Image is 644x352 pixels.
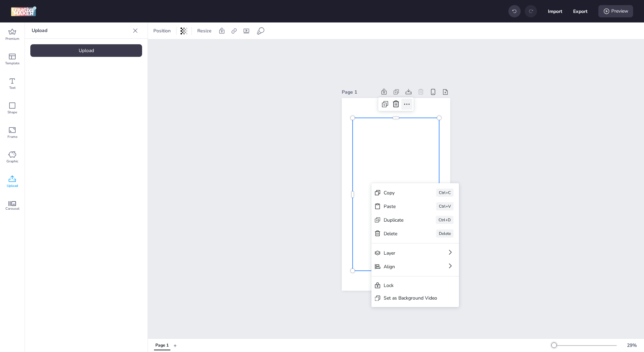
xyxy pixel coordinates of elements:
span: Resize [196,27,213,34]
div: Layer [384,250,428,257]
div: Ctrl+C [436,189,454,197]
span: Carousel [5,206,19,211]
div: Lock [384,282,437,289]
img: logo Creative Maker [11,6,36,16]
div: Tabs [151,339,173,351]
div: Duplicate [384,217,417,224]
button: + [173,339,177,351]
div: Ctrl+D [436,216,454,224]
div: Delete [436,229,454,238]
div: Page 1 [155,342,169,349]
div: Page 1 [342,89,377,96]
div: Paste [384,203,417,210]
span: Premium [5,36,19,42]
div: 29 % [624,342,640,349]
div: Delete [384,230,417,237]
button: Export [573,4,587,18]
div: Set as Background Video [384,294,437,302]
div: Preview [598,5,633,17]
div: Ctrl+V [436,202,454,210]
span: Upload [7,183,18,189]
span: Template [5,61,19,66]
span: Position [152,27,172,34]
button: Import [548,4,562,18]
div: Align [384,263,428,270]
p: Upload [32,22,130,39]
span: Graphic [6,159,18,164]
span: Shape [7,110,17,115]
span: Text [9,85,16,91]
span: Frame [7,134,17,140]
div: Upload [30,44,142,57]
div: Copy [384,189,417,196]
